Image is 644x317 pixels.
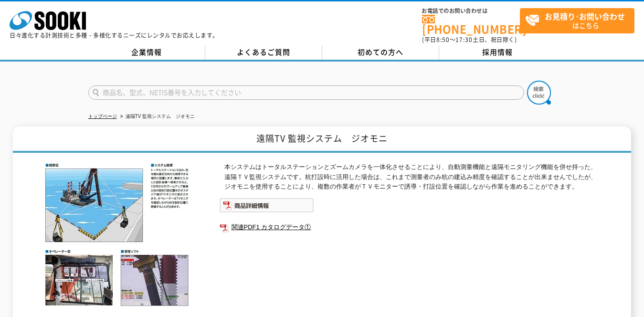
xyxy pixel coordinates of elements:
a: 商品詳細情報システム [220,203,314,211]
h1: 遠隔TV 監視システム ジオモニ [13,127,631,153]
span: 8:50 [436,35,450,44]
a: お見積り･お問い合わせはこちら [520,8,634,33]
span: 初めての方へ [358,47,403,57]
li: 遠隔TV 監視システム ジオモニ [118,112,195,122]
span: はこちら [525,9,634,32]
a: 採用情報 [439,45,556,60]
span: お電話でのお問い合わせは [422,8,520,14]
a: [PHONE_NUMBER] [422,15,520,34]
img: btn_search.png [527,81,551,105]
a: 企業情報 [88,45,205,60]
img: 遠隔TV 監視システム ジオモニ [43,162,191,306]
input: 商品名、型式、NETIS番号を入力してください [88,85,524,100]
span: (平日 ～ 土日、祝日除く) [422,35,517,44]
img: 商品詳細情報システム [220,198,314,212]
a: 関連PDF1 カタログデータ① [220,221,602,233]
strong: お見積り･お問い合わせ [545,11,625,22]
a: よくあるご質問 [205,45,322,60]
a: 初めての方へ [322,45,439,60]
p: 本システムはトータルステーションとズームカメラを一体化させることにより、自動測量機能と遠隔モニタリング機能を併せ持った、遠隔ＴＶ監視システムです。杭打設時に活用した場合は、これまで測量者のみ杭の... [224,162,602,192]
span: 17:30 [455,35,473,44]
p: 日々進化する計測技術と多種・多様化するニーズにレンタルでお応えします。 [10,32,219,38]
a: トップページ [88,114,117,119]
